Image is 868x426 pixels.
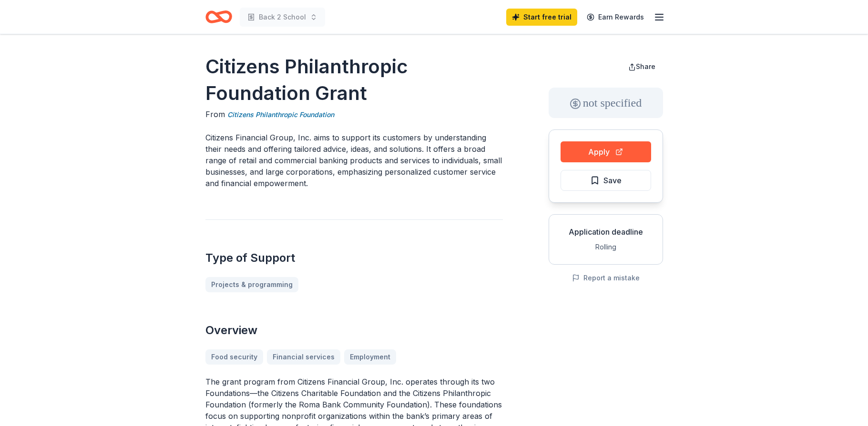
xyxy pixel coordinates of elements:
div: Application deadline [557,226,655,238]
div: not specified [549,88,663,118]
a: Earn Rewards [581,9,650,26]
h2: Overview [205,323,503,338]
h2: Type of Support [205,250,503,266]
div: From [205,109,503,120]
a: Start free trial [506,9,577,26]
button: Report a mistake [572,272,640,284]
span: Share [636,62,655,70]
span: Save [603,174,622,187]
button: Save [561,170,651,191]
a: Projects & programming [205,277,298,292]
a: Home [205,6,232,28]
button: Apply [561,141,651,162]
span: Back 2 School [259,11,306,23]
p: Citizens Financial Group, Inc. aims to support its customers by understanding their needs and off... [205,132,503,189]
button: Back 2 School [240,8,325,27]
a: Citizens Philanthropic Foundation [227,109,334,120]
div: Rolling [557,241,655,253]
button: Share [621,57,663,76]
h1: Citizens Philanthropic Foundation Grant [205,53,503,107]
